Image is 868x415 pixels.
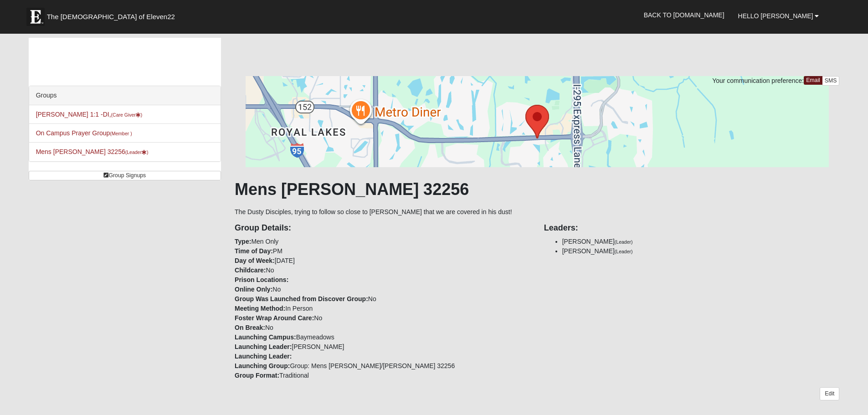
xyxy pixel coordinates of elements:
[26,8,45,26] img: Eleven22 logo
[738,12,813,20] span: Hello [PERSON_NAME]
[235,314,314,322] strong: Foster Wrap Around Care:
[235,257,275,264] strong: Day of Week:
[235,362,290,369] strong: Launching Group:
[235,305,285,312] strong: Meeting Method:
[228,217,537,380] div: Men Only PM [DATE] No No No In Person No No Baymeadows [PERSON_NAME] Group: Mens [PERSON_NAME]/[P...
[235,343,292,350] strong: Launching Leader:
[47,12,175,21] span: The [DEMOGRAPHIC_DATA] of Eleven22
[125,149,149,155] small: (Leader )
[36,148,149,155] a: Mens [PERSON_NAME] 32256(Leader)
[804,76,822,85] a: Email
[235,295,368,302] strong: Group Was Launched from Discover Group:
[615,239,633,245] small: (Leader)
[235,179,839,199] h1: Mens [PERSON_NAME] 32256
[637,4,731,26] a: Back to [DOMAIN_NAME]
[29,171,221,180] a: Group Signups
[235,353,292,360] strong: Launching Leader:
[820,387,839,400] a: Edit
[235,238,251,245] strong: Type:
[731,5,826,27] a: Hello [PERSON_NAME]
[235,333,296,341] strong: Launching Campus:
[562,246,840,256] li: [PERSON_NAME]
[22,3,204,26] a: The [DEMOGRAPHIC_DATA] of Eleven22
[235,372,279,379] strong: Group Format:
[235,223,530,233] h4: Group Details:
[36,129,132,137] a: On Campus Prayer Group(Member )
[235,266,266,274] strong: Childcare:
[822,76,840,86] a: SMS
[562,237,840,246] li: [PERSON_NAME]
[615,249,633,254] small: (Leader)
[235,324,265,331] strong: On Break:
[36,111,143,118] a: [PERSON_NAME] 1:1 -DI,(Care Giver)
[544,223,840,233] h4: Leaders:
[110,131,132,136] small: (Member )
[111,112,143,118] small: (Care Giver )
[712,77,804,84] span: Your communication preference:
[29,86,221,105] div: Groups
[235,276,288,283] strong: Prison Locations:
[235,286,272,293] strong: Online Only:
[235,247,273,255] strong: Time of Day:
